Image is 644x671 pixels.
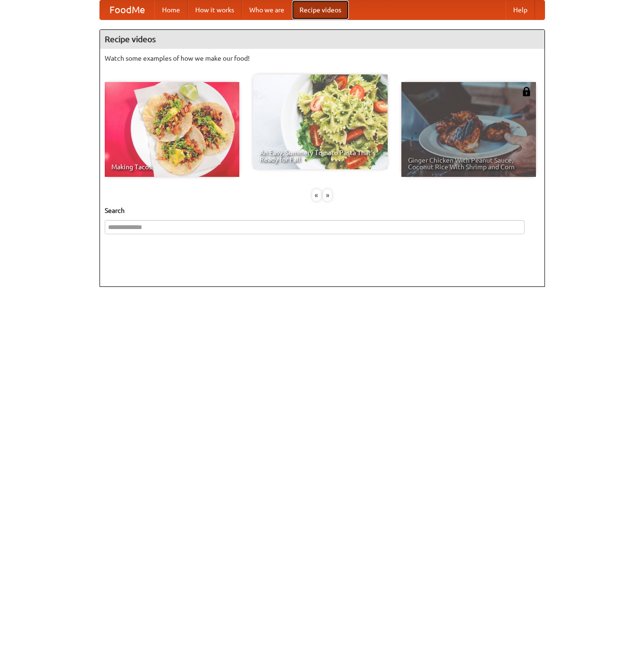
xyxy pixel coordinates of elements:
a: Home [154,0,188,19]
a: Making Tacos [105,82,239,177]
a: Recipe videos [292,0,349,19]
a: An Easy, Summery Tomato Pasta That's Ready for Fall [253,74,388,169]
h5: Search [105,206,540,215]
span: An Easy, Summery Tomato Pasta That's Ready for Fall [260,149,381,163]
p: Watch some examples of how we make our food! [105,54,540,63]
a: How it works [188,0,242,19]
img: 483408.png [522,87,531,96]
div: « [312,189,321,201]
h4: Recipe videos [100,30,544,49]
span: Making Tacos [111,164,233,170]
a: Who we are [242,0,292,19]
a: Help [506,0,535,19]
div: » [323,189,332,201]
a: FoodMe [100,0,154,19]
